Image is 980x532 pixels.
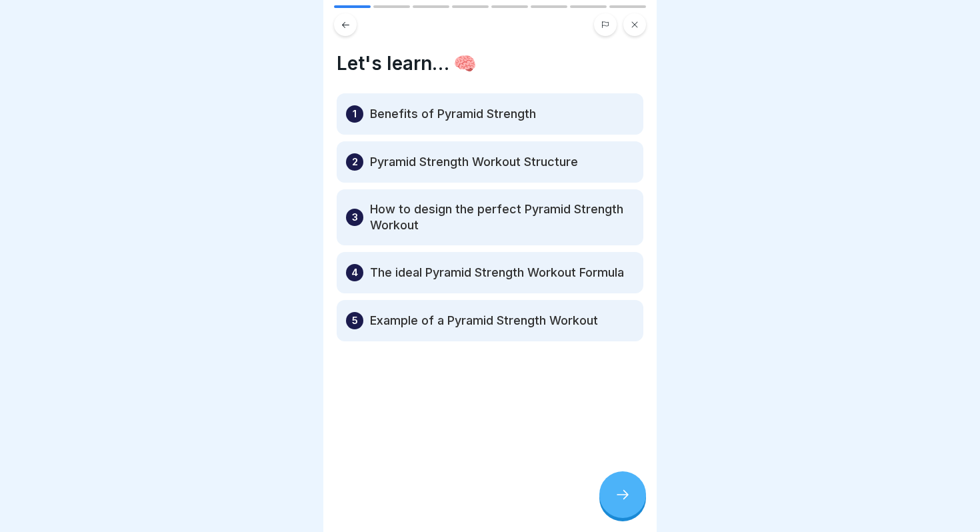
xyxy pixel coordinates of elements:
p: 4 [351,265,358,281]
p: 2 [352,154,358,170]
p: 1 [353,106,357,122]
p: Benefits of Pyramid Strength [370,106,536,122]
p: Pyramid Strength Workout Structure [370,154,578,170]
p: Example of a Pyramid Strength Workout [370,313,598,329]
p: The ideal Pyramid Strength Workout Formula [370,265,624,281]
h4: Let's learn… 🧠 [337,52,643,75]
p: 5 [352,313,358,329]
p: How to design the perfect Pyramid Strength Workout [370,201,634,233]
p: 3 [352,209,358,225]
